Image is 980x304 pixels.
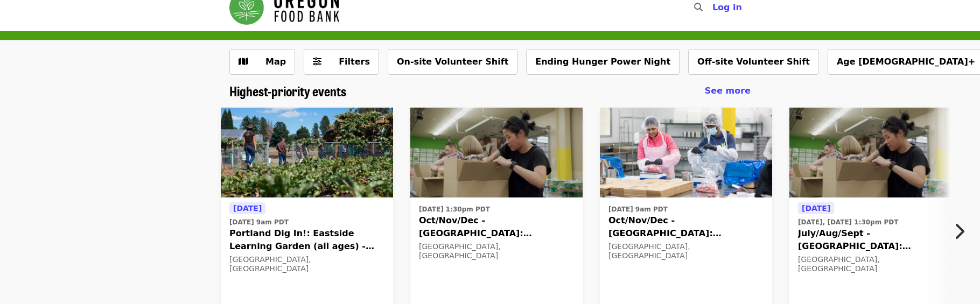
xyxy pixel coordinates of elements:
[608,242,764,260] div: [GEOGRAPHIC_DATA], [GEOGRAPHIC_DATA]
[608,204,668,214] time: [DATE] 9am PDT
[388,49,517,75] button: On-site Volunteer Shift
[313,56,321,67] i: sliders-h icon
[705,86,751,96] span: See more
[526,49,680,75] button: Ending Hunger Power Night
[600,108,772,198] img: Oct/Nov/Dec - Beaverton: Repack/Sort (age 10+) organized by Oregon Food Bank
[789,108,962,198] img: July/Aug/Sept - Portland: Repack/Sort (age 8+) organized by Oregon Food Bank
[694,2,703,12] i: search icon
[944,216,980,246] button: Next item
[339,56,370,67] span: Filters
[229,49,295,75] button: Show map view
[419,204,490,214] time: [DATE] 1:30pm PDT
[229,227,384,253] span: Portland Dig In!: Eastside Learning Garden (all ages) - Aug/Sept/Oct
[712,2,742,12] span: Log in
[798,227,953,253] span: July/Aug/Sept - [GEOGRAPHIC_DATA]: Repack/Sort (age [DEMOGRAPHIC_DATA]+)
[954,221,964,242] i: chevron-right icon
[798,255,953,273] div: [GEOGRAPHIC_DATA], [GEOGRAPHIC_DATA]
[265,56,286,67] span: Map
[798,217,898,227] time: [DATE], [DATE] 1:30pm PDT
[221,83,759,99] div: Highest-priority events
[802,204,830,213] span: [DATE]
[419,214,574,240] span: Oct/Nov/Dec - [GEOGRAPHIC_DATA]: Repack/Sort (age [DEMOGRAPHIC_DATA]+)
[221,108,393,198] img: Portland Dig In!: Eastside Learning Garden (all ages) - Aug/Sept/Oct organized by Oregon Food Bank
[688,49,819,75] button: Off-site Volunteer Shift
[410,108,583,198] img: Oct/Nov/Dec - Portland: Repack/Sort (age 8+) organized by Oregon Food Bank
[419,242,574,260] div: [GEOGRAPHIC_DATA], [GEOGRAPHIC_DATA]
[705,84,751,97] a: See more
[239,56,248,67] i: map icon
[233,204,262,213] span: [DATE]
[229,83,346,99] a: Highest-priority events
[229,217,289,227] time: [DATE] 9am PDT
[304,49,379,75] button: Filters (0 selected)
[608,214,764,240] span: Oct/Nov/Dec - [GEOGRAPHIC_DATA]: Repack/Sort (age [DEMOGRAPHIC_DATA]+)
[229,81,346,100] span: Highest-priority events
[229,255,384,273] div: [GEOGRAPHIC_DATA], [GEOGRAPHIC_DATA]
